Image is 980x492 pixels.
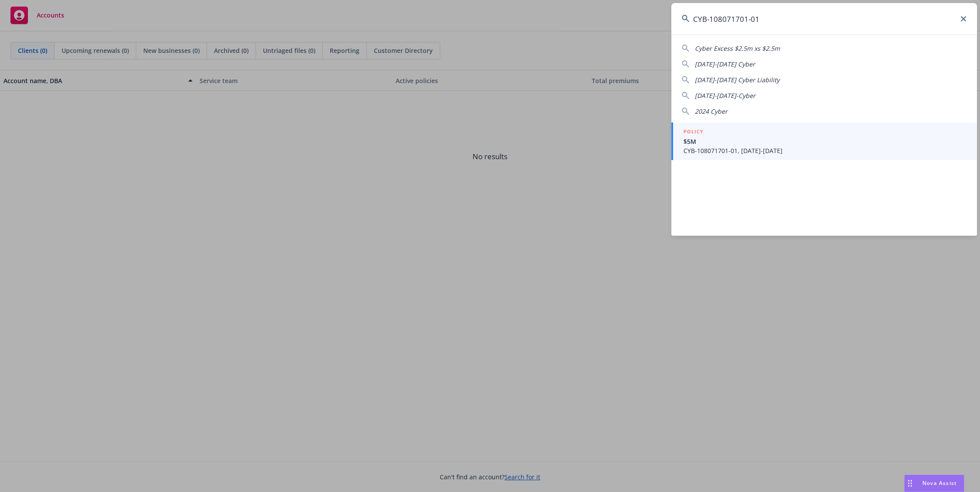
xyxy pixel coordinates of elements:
span: Nova Assist [922,479,957,487]
div: Drag to move [904,475,915,492]
span: 2024 Cyber [695,107,728,115]
a: POLICY$5MCYB-108071701-01, [DATE]-[DATE] [671,122,977,160]
span: Cyber Excess $2.5m xs $2.5m [695,44,780,52]
span: [DATE]-[DATE] Cyber Liability [695,76,780,84]
span: [DATE]-[DATE] Cyber [695,60,755,68]
h5: POLICY [683,127,704,136]
span: [DATE]-[DATE]-Cyber [695,91,756,100]
span: CYB-108071701-01, [DATE]-[DATE] [683,146,966,155]
span: $5M [683,137,966,146]
button: Nova Assist [904,475,964,492]
input: Search... [671,3,977,35]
